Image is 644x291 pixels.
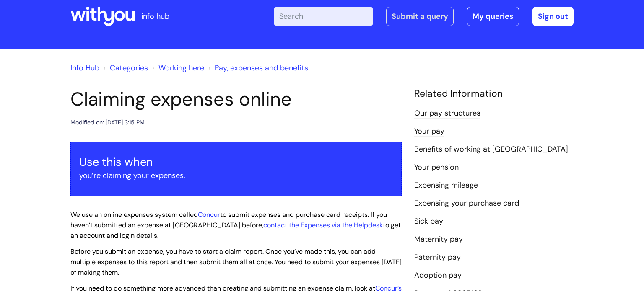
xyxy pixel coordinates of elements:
p: info hub [141,10,169,23]
p: you’re claiming your expenses. [79,169,393,182]
li: Solution home [101,61,148,75]
a: Adoption pay [414,270,462,281]
a: Submit a query [386,7,454,26]
h1: Claiming expenses online [70,88,402,111]
a: Maternity pay [414,234,463,245]
span: We use an online expenses system called to submit expenses and purchase card receipts. If you hav... [70,210,401,240]
a: Categories [110,63,148,73]
a: Info Hub [70,63,99,73]
h4: Related Information [414,88,574,100]
a: Pay, expenses and benefits [215,63,308,73]
a: contact the Expenses via the Helpdesk [263,221,383,229]
span: Before you submit an expense, you have to start a claim report. Once you’ve made this, you can ad... [70,247,402,277]
a: Paternity pay [414,252,461,263]
a: Concur [198,210,220,219]
h3: Use this when [79,155,393,169]
a: Expensing mileage [414,180,478,191]
a: My queries [467,7,519,26]
div: Modified on: [DATE] 3:15 PM [70,117,145,128]
a: Your pay [414,126,444,137]
a: Sign out [532,7,574,26]
a: Benefits of working at [GEOGRAPHIC_DATA] [414,144,568,155]
a: Our pay structures [414,108,480,119]
a: Expensing your purchase card [414,198,519,209]
a: Working here [158,63,204,73]
input: Search [274,7,373,26]
li: Pay, expenses and benefits [206,61,308,75]
a: Your pension [414,162,459,173]
a: Sick pay [414,216,443,227]
div: | - [274,7,574,26]
li: Working here [150,61,204,75]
